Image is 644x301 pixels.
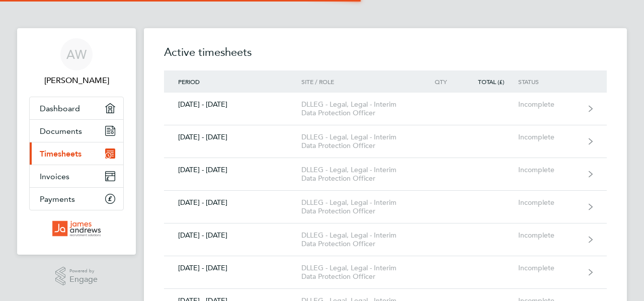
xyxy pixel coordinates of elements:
[164,100,301,109] div: [DATE] - [DATE]
[301,100,417,117] div: DLLEG - Legal, Legal - Interim Data Protection Officer
[164,223,607,256] a: [DATE] - [DATE]DLLEG - Legal, Legal - Interim Data Protection OfficerIncomplete
[29,74,124,87] span: Andrew Wisedale
[164,166,301,174] div: [DATE] - [DATE]
[69,267,98,275] span: Powered by
[66,48,87,61] span: AW
[417,78,461,85] div: Qty
[178,78,200,86] span: Period
[518,264,580,272] div: Incomplete
[40,172,69,181] span: Invoices
[164,191,607,223] a: [DATE] - [DATE]DLLEG - Legal, Legal - Interim Data Protection OfficerIncomplete
[518,133,580,141] div: Incomplete
[301,264,417,281] div: DLLEG - Legal, Legal - Interim Data Protection Officer
[30,188,123,210] a: Payments
[301,198,417,215] div: DLLEG - Legal, Legal - Interim Data Protection Officer
[164,231,301,240] div: [DATE] - [DATE]
[30,142,123,165] a: Timesheets
[40,104,80,113] span: Dashboard
[164,264,301,272] div: [DATE] - [DATE]
[164,125,607,158] a: [DATE] - [DATE]DLLEG - Legal, Legal - Interim Data Protection OfficerIncomplete
[518,100,580,109] div: Incomplete
[30,97,123,119] a: Dashboard
[301,133,417,150] div: DLLEG - Legal, Legal - Interim Data Protection Officer
[518,78,580,85] div: Status
[164,93,607,125] a: [DATE] - [DATE]DLLEG - Legal, Legal - Interim Data Protection OfficerIncomplete
[29,38,124,87] a: AW[PERSON_NAME]
[164,133,301,141] div: [DATE] - [DATE]
[164,158,607,191] a: [DATE] - [DATE]DLLEG - Legal, Legal - Interim Data Protection OfficerIncomplete
[69,275,98,284] span: Engage
[164,198,301,207] div: [DATE] - [DATE]
[301,78,417,85] div: Site / Role
[40,194,75,204] span: Payments
[29,220,124,237] a: Go to home page
[30,165,123,187] a: Invoices
[30,120,123,142] a: Documents
[40,126,82,136] span: Documents
[518,198,580,207] div: Incomplete
[518,166,580,174] div: Incomplete
[301,166,417,183] div: DLLEG - Legal, Legal - Interim Data Protection Officer
[164,44,607,70] h2: Active timesheets
[518,231,580,240] div: Incomplete
[40,149,82,159] span: Timesheets
[17,28,136,255] nav: Main navigation
[52,220,101,237] img: jarsolutions-logo-retina.png
[461,78,518,85] div: Total (£)
[164,256,607,289] a: [DATE] - [DATE]DLLEG - Legal, Legal - Interim Data Protection OfficerIncomplete
[55,267,98,286] a: Powered byEngage
[301,231,417,248] div: DLLEG - Legal, Legal - Interim Data Protection Officer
